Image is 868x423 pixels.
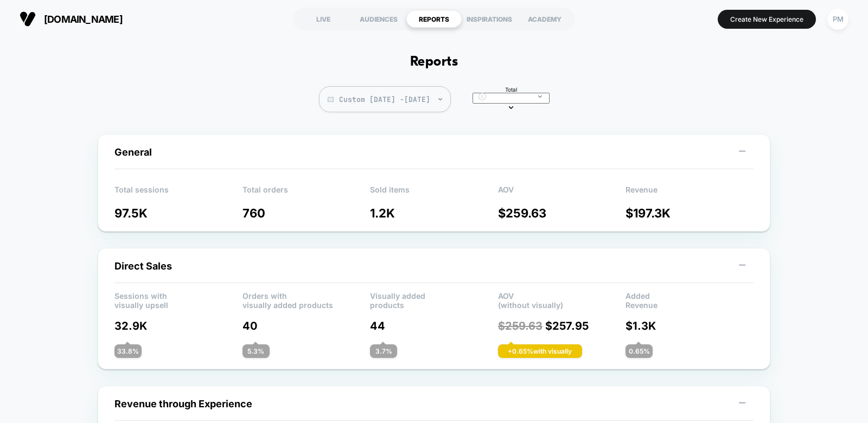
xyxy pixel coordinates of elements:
[242,319,371,332] p: 40
[242,344,270,358] div: 5.3 %
[626,206,754,220] p: $ 197.3K
[370,206,498,220] p: 1.2K
[328,97,334,102] img: calendar
[242,206,371,220] p: 760
[114,319,242,332] p: 32.9K
[44,14,123,25] span: [DOMAIN_NAME]
[498,185,626,201] p: AOV
[114,146,152,158] span: General
[462,10,517,28] div: INSPIRATIONS
[114,344,142,358] div: 33.8 %
[319,86,451,112] span: Custom [DATE] - [DATE]
[481,94,483,99] tspan: $
[114,206,242,220] p: 97.5K
[351,10,406,28] div: AUDIENCES
[498,291,626,307] p: AOV (without visually)
[498,344,582,358] div: + 0.65 % with visually
[114,260,172,272] span: Direct Sales
[410,54,458,70] h1: Reports
[370,291,498,307] p: Visually added products
[370,319,498,332] p: 44
[498,206,626,220] p: $ 259.63
[498,319,542,332] span: $ 259.63
[20,11,36,27] img: Visually logo
[242,185,371,201] p: Total orders
[114,398,252,409] span: Revenue through Experience
[718,10,816,29] button: Create New Experience
[114,185,242,201] p: Total sessions
[296,10,351,28] div: LIVE
[626,344,653,358] div: 0.65 %
[473,86,550,93] div: Total
[114,291,242,307] p: Sessions with visually upsell
[498,319,626,332] p: $ 257.95
[824,8,852,30] button: PM
[16,10,126,28] button: [DOMAIN_NAME]
[626,291,754,307] p: Added Revenue
[626,319,754,332] p: $ 1.3K
[406,10,462,28] div: REPORTS
[370,185,498,201] p: Sold items
[538,95,542,98] img: end
[370,344,397,358] div: 3.7 %
[827,9,848,30] div: PM
[517,10,572,28] div: ACADEMY
[242,291,371,307] p: Orders with visually added products
[438,98,442,100] img: end
[626,185,754,201] p: Revenue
